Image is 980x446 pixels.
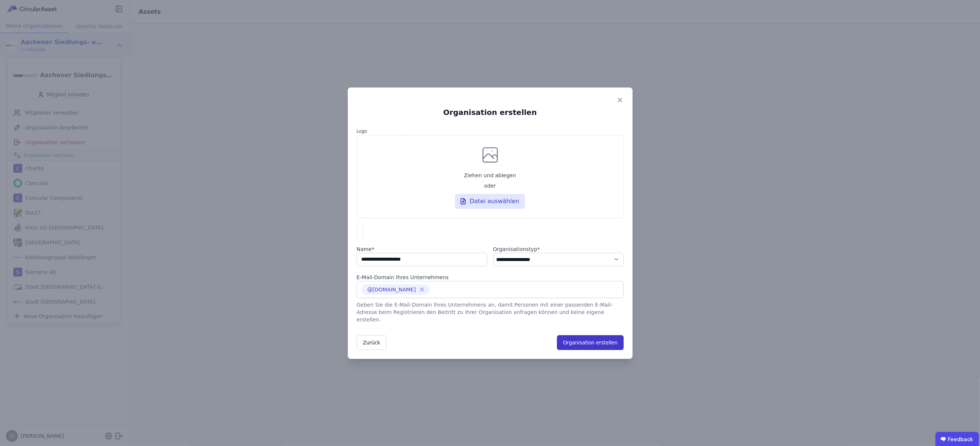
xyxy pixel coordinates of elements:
[357,107,624,118] h6: Organisation erstellen
[357,245,487,253] label: audits.requiredField
[464,172,516,179] span: Ziehen und ablegen
[493,245,624,253] label: audits.requiredField
[484,182,496,189] span: oder
[357,335,387,350] button: Zurück
[357,298,624,323] div: Geben Sie die E-Mail-Domain Ihres Unternehmens an, damit Personen mit einer passenden E-Mail-Adre...
[362,284,430,295] div: @[DOMAIN_NAME]
[557,335,623,350] button: Organisation erstellen
[455,194,525,209] div: Datei auswählen
[357,128,624,134] label: Logo
[357,274,624,281] div: E-Mail-Domain Ihres Unternehmens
